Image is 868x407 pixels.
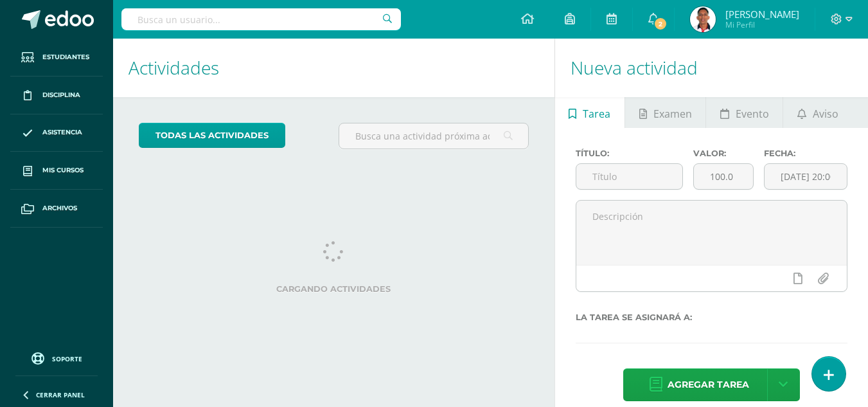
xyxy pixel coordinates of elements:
[52,354,82,363] span: Soporte
[813,98,838,129] span: Aviso
[725,19,799,30] span: Mi Perfil
[10,39,103,77] a: Estudiantes
[128,39,539,97] h1: Actividades
[15,349,98,366] a: Soporte
[10,152,103,190] a: Mis cursos
[668,369,749,401] span: Agregar tarea
[706,97,783,128] a: Evento
[10,190,103,228] a: Archivos
[694,164,753,189] input: Puntos máximos
[783,97,852,128] a: Aviso
[42,90,80,100] span: Disciplina
[139,284,529,294] label: Cargando actividades
[693,149,754,158] label: Valor:
[576,164,682,189] input: Título
[10,114,103,152] a: Asistencia
[690,6,716,32] img: bbe31b637bae6f76c657eb9e9fee595e.png
[653,17,668,31] span: 2
[571,39,853,97] h1: Nueva actividad
[555,97,624,128] a: Tarea
[36,390,85,399] span: Cerrar panel
[725,8,799,21] span: [PERSON_NAME]
[583,98,610,129] span: Tarea
[736,98,769,129] span: Evento
[42,52,89,62] span: Estudiantes
[765,164,847,189] input: Fecha de entrega
[764,149,847,158] label: Fecha:
[625,97,705,128] a: Examen
[121,8,401,30] input: Busca un usuario...
[576,149,683,158] label: Título:
[42,127,82,138] span: Asistencia
[42,165,84,176] span: Mis cursos
[10,77,103,114] a: Disciplina
[653,98,692,129] span: Examen
[139,123,285,148] a: todas las Actividades
[576,312,847,322] label: La tarea se asignará a:
[339,123,527,149] input: Busca una actividad próxima aquí...
[42,203,77,213] span: Archivos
